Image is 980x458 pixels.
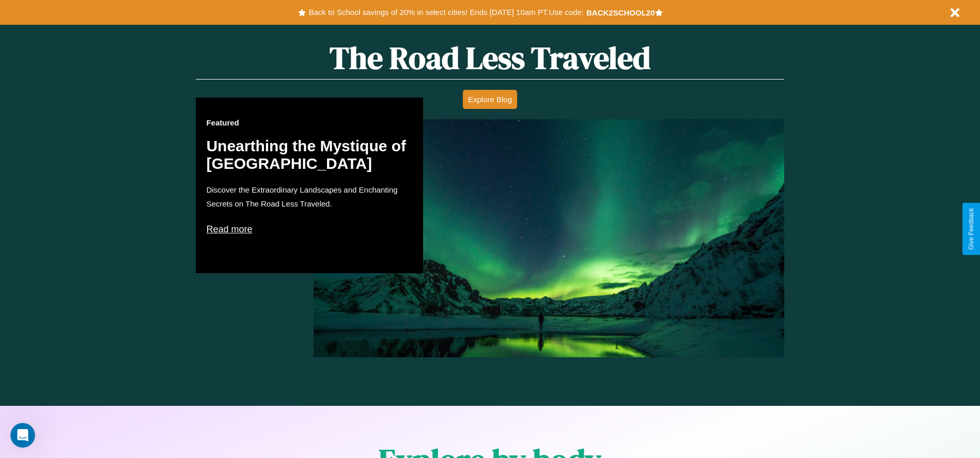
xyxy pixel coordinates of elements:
div: Give Feedback [968,208,975,250]
button: Explore Blog [463,90,517,109]
b: BACK2SCHOOL20 [586,8,655,17]
iframe: Intercom live chat [10,423,35,448]
button: Back to School savings of 20% in select cities! Ends [DATE] 10am PT.Use code: [306,5,586,20]
p: Read more [206,221,413,238]
h2: Unearthing the Mystique of [GEOGRAPHIC_DATA] [206,137,413,172]
h3: Featured [206,118,413,127]
p: Discover the Extraordinary Landscapes and Enchanting Secrets on The Road Less Traveled. [206,183,413,211]
h1: The Road Less Traveled [196,37,784,80]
